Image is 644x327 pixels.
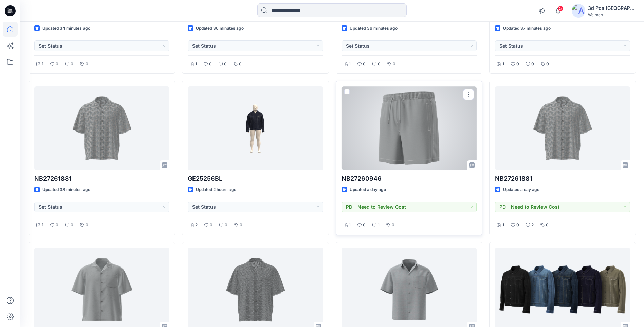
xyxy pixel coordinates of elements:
div: Walmart [588,12,636,17]
p: 0 [363,61,366,68]
p: 0 [392,222,394,229]
p: 1 [349,61,351,68]
img: avatar [572,4,585,18]
p: 1 [42,61,43,68]
p: 2 [531,222,534,229]
p: Updated a day ago [350,186,386,193]
p: 0 [71,222,73,229]
p: 1 [502,61,504,68]
p: 0 [56,222,58,229]
p: Updated 34 minutes ago [42,25,90,32]
p: 0 [240,222,242,229]
p: 0 [225,222,227,229]
p: GE25256BL [188,174,323,184]
p: 0 [546,61,549,68]
p: 0 [546,222,549,229]
p: 1 [195,61,197,68]
p: 0 [516,222,519,229]
p: 0 [239,61,242,68]
p: 0 [86,61,88,68]
p: Updated 37 minutes ago [503,25,551,32]
p: NB27261881 [495,174,630,184]
p: 0 [210,222,213,229]
a: GE25256BL [188,86,323,170]
div: 3d Pds [GEOGRAPHIC_DATA] [588,4,636,12]
p: Updated 36 minutes ago [350,25,398,32]
span: 5 [558,6,563,11]
p: 0 [71,61,73,68]
p: 0 [516,61,519,68]
p: Updated 2 hours ago [196,186,236,193]
p: 0 [363,222,366,229]
p: 2 [195,222,198,229]
p: Updated a day ago [503,186,539,193]
a: NB27261881 [34,86,169,170]
p: 0 [393,61,395,68]
p: NB27260946 [342,174,477,184]
p: Updated 36 minutes ago [196,25,244,32]
p: Updated 38 minutes ago [42,186,90,193]
p: 0 [378,61,381,68]
a: NB27260946 [342,86,477,170]
p: 0 [209,61,212,68]
p: 0 [224,61,227,68]
p: 1 [378,222,380,229]
p: NB27261881 [34,174,169,184]
p: 0 [56,61,58,68]
p: 0 [531,61,534,68]
a: NB27261881 [495,86,630,170]
p: 0 [86,222,88,229]
p: 1 [349,222,351,229]
p: 1 [502,222,504,229]
p: 1 [42,222,43,229]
